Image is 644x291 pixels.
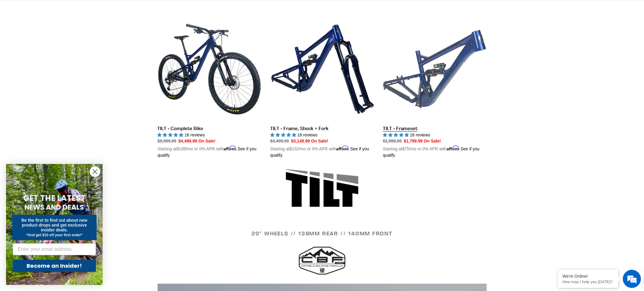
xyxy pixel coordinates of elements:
span: 29" WHEELS // 138mm REAR // 140mm FRONT [252,230,392,237]
input: Enter your email address [13,243,96,255]
span: *And get $10 off your first order* [26,233,82,237]
button: Become an Insider! [13,260,96,272]
span: NEWS AND DEALS [25,202,84,212]
p: How may I help you today? [562,280,614,284]
div: We're Online! [562,274,614,279]
button: Close dialog [90,166,100,177]
span: GET THE LATEST [23,193,85,204]
span: Be the first to find out about new product drops and get exclusive insider deals. [21,218,88,232]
